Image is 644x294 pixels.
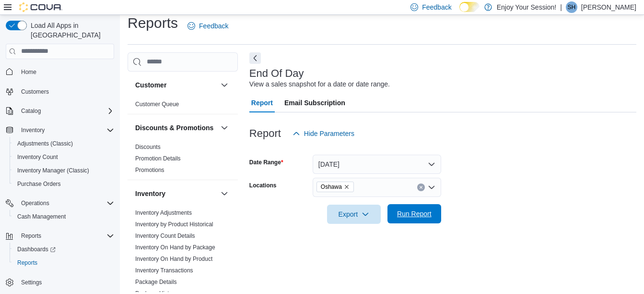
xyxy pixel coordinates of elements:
[135,100,179,108] span: Customer Queue
[17,66,114,78] span: Home
[2,275,118,289] button: Settings
[417,184,425,191] button: Clear input
[10,177,118,191] button: Purchase Orders
[219,79,230,91] button: Customer
[17,167,89,174] span: Inventory Manager (Classic)
[135,123,213,133] h3: Discounts & Promotions
[135,166,164,174] span: Promotions
[249,128,281,139] h3: Report
[135,101,179,108] a: Customer Queue
[128,98,238,114] div: Customer
[13,244,114,255] span: Dashboards
[17,86,114,98] span: Customers
[17,66,40,78] a: Home
[289,124,358,143] button: Hide Parameters
[135,155,181,162] a: Promotion Details
[249,182,277,189] label: Locations
[135,233,195,239] a: Inventory Count Details
[17,230,114,242] span: Reports
[21,68,36,76] span: Home
[2,196,118,210] button: Operations
[10,256,118,269] button: Reports
[17,180,61,188] span: Purchase Orders
[2,65,118,79] button: Home
[13,178,114,190] span: Purchase Orders
[219,188,230,199] button: Inventory
[27,21,114,40] span: Load All Apps in [GEOGRAPHIC_DATA]
[249,79,390,89] div: View a sales snapshot for a date or date range.
[13,165,114,176] span: Inventory Manager (Classic)
[135,143,161,151] span: Discounts
[128,141,238,180] div: Discounts & Promotions
[13,165,93,176] a: Inventory Manager (Classic)
[135,123,217,133] button: Discounts & Promotions
[17,259,37,267] span: Reports
[327,205,381,224] button: Export
[21,232,41,240] span: Reports
[135,80,217,90] button: Customer
[135,189,217,198] button: Inventory
[135,244,215,251] span: Inventory On Hand by Package
[397,209,432,219] span: Run Report
[19,2,62,12] img: Cova
[249,68,304,79] h3: End Of Day
[316,182,354,192] span: Oshawa
[17,213,66,220] span: Cash Management
[2,229,118,243] button: Reports
[17,197,53,209] button: Operations
[135,267,193,274] a: Inventory Transactions
[2,123,118,137] button: Inventory
[135,278,177,286] span: Package Details
[13,151,114,163] span: Inventory Count
[13,257,41,269] a: Reports
[219,122,230,134] button: Discounts & Promotions
[135,144,161,150] a: Discounts
[17,105,45,117] button: Catalog
[17,277,46,288] a: Settings
[17,105,114,117] span: Catalog
[2,104,118,118] button: Catalog
[13,211,70,222] a: Cash Management
[17,230,45,242] button: Reports
[21,88,49,96] span: Customers
[17,124,114,136] span: Inventory
[13,257,114,269] span: Reports
[581,1,636,13] p: [PERSON_NAME]
[135,155,181,162] span: Promotion Details
[422,2,451,12] span: Feedback
[135,209,192,217] span: Inventory Adjustments
[21,107,41,115] span: Catalog
[428,184,435,191] button: Open list of options
[135,256,212,262] a: Inventory On Hand by Product
[13,151,62,163] a: Inventory Count
[2,85,118,98] button: Customers
[313,155,441,174] button: [DATE]
[321,182,342,192] span: Oshawa
[21,199,49,207] span: Operations
[17,153,58,161] span: Inventory Count
[135,189,165,198] h3: Inventory
[135,209,192,216] a: Inventory Adjustments
[135,279,177,285] a: Package Details
[13,138,77,149] a: Adjustments (Classic)
[128,13,178,33] h1: Reports
[10,164,118,177] button: Inventory Manager (Classic)
[135,221,213,228] a: Inventory by Product Historical
[566,1,577,13] div: Sascha Hing
[304,129,354,138] span: Hide Parameters
[459,2,480,12] input: Dark Mode
[284,93,345,112] span: Email Subscription
[10,243,118,256] a: Dashboards
[17,86,53,98] a: Customers
[199,21,228,31] span: Feedback
[135,244,215,251] a: Inventory On Hand by Package
[249,52,261,64] button: Next
[17,124,48,136] button: Inventory
[568,1,576,13] span: SH
[17,140,73,147] span: Adjustments (Classic)
[560,1,562,13] p: |
[135,267,193,274] span: Inventory Transactions
[333,205,375,224] span: Export
[13,211,114,222] span: Cash Management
